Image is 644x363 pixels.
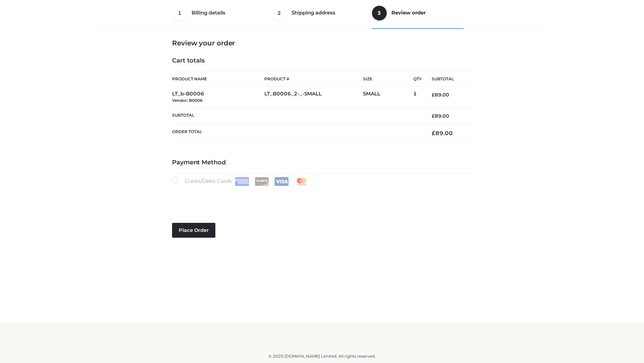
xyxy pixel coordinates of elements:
th: Size [363,72,410,87]
span: £ [432,130,435,136]
th: Order Total [172,124,422,142]
th: Subtotal [172,108,422,124]
span: £ [432,92,435,98]
bdi: 89.00 [432,92,449,98]
th: Subtotal [422,72,472,87]
img: Visa [274,177,289,186]
td: 1 [413,87,422,108]
small: Vendor: B0006 [172,98,203,103]
div: © 2025 [DOMAIN_NAME] Limited. All rights reserved. [100,353,544,360]
td: LT_b-B0006 [172,87,264,108]
span: £ [432,113,435,119]
th: Qty [413,71,422,87]
img: Amex [235,177,249,186]
td: SMALL [363,87,413,108]
bdi: 89.00 [432,130,453,136]
label: Credit/Debit Cards [172,177,309,186]
h4: Payment Method [172,159,472,166]
h4: Cart totals [172,57,472,65]
iframe: Secure payment input frame [171,185,471,209]
td: LT_B0006_2-_-SMALL [264,87,363,108]
bdi: 89.00 [432,113,449,119]
th: Product Name [172,71,264,87]
img: Discover [255,177,269,186]
button: Place order [172,223,215,238]
img: Mastercard [294,177,309,186]
h3: Review your order [172,39,472,47]
th: Product # [264,71,363,87]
